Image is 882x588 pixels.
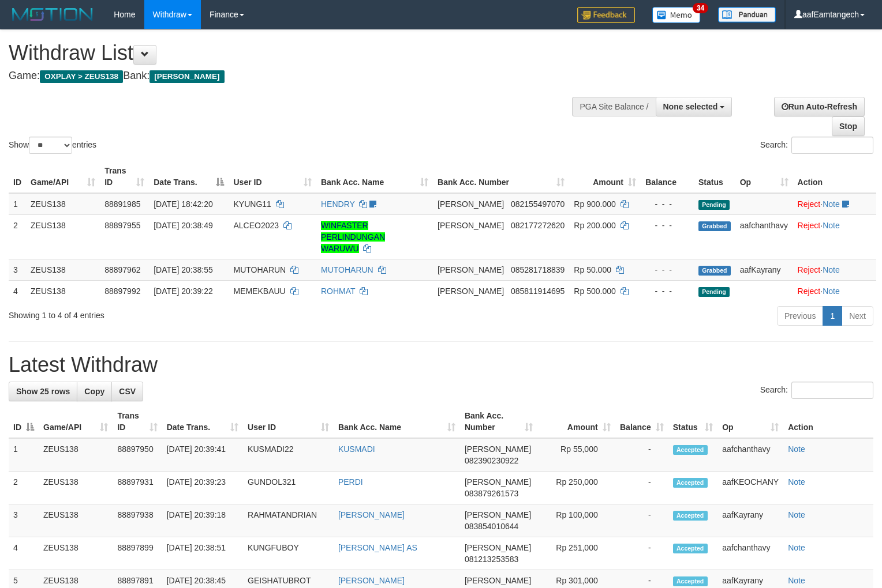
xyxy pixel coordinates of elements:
a: MUTOHARUN [321,265,373,274]
div: - - - [645,198,689,210]
select: Showentries [29,137,72,154]
a: Previous [777,306,823,326]
span: [PERSON_NAME] [465,444,531,454]
td: 88897899 [113,537,162,570]
td: 3 [9,504,39,537]
td: · [793,214,876,259]
td: [DATE] 20:39:18 [162,504,243,537]
span: Accepted [673,511,708,521]
label: Search: [760,137,873,154]
span: MUTOHARUN [233,265,286,274]
a: [PERSON_NAME] AS [338,543,417,552]
a: Copy [77,382,112,401]
span: [DATE] 18:42:20 [154,199,212,209]
td: Rp 100,000 [537,504,615,537]
td: aafchanthavy [717,537,783,570]
th: Date Trans.: activate to sort column ascending [162,405,243,438]
td: ZEUS138 [26,259,100,280]
th: User ID: activate to sort column ascending [229,160,316,193]
td: 88897938 [113,504,162,537]
th: Op: activate to sort column ascending [735,160,793,193]
td: [DATE] 20:39:41 [162,438,243,472]
h1: Withdraw List [9,42,577,65]
div: PGA Site Balance / [572,97,655,116]
span: [PERSON_NAME] [150,70,224,83]
a: Next [842,306,873,326]
a: [PERSON_NAME] [338,576,405,585]
td: KUSMADI22 [243,438,334,472]
h1: Latest Withdraw [9,353,873,376]
td: [DATE] 20:38:51 [162,537,243,570]
a: Note [823,199,840,209]
th: Status [694,160,735,193]
span: Copy 081213253583 to clipboard [465,555,518,564]
div: - - - [645,285,689,297]
th: Game/API: activate to sort column ascending [39,405,113,438]
th: Bank Acc. Number: activate to sort column ascending [460,405,537,438]
div: - - - [645,264,689,276]
span: [PERSON_NAME] [465,510,531,519]
td: 4 [9,537,39,570]
td: Rp 250,000 [537,472,615,504]
a: [PERSON_NAME] [338,510,405,519]
td: · [793,193,876,215]
span: KYUNG11 [233,199,271,209]
span: 88897955 [104,221,140,230]
span: Accepted [673,478,708,488]
span: Rp 500.000 [574,287,615,296]
th: Action [793,160,876,193]
span: [PERSON_NAME] [438,199,504,209]
td: - [615,537,668,570]
a: Note [788,444,805,454]
span: [PERSON_NAME] [465,543,531,552]
td: 1 [9,193,26,215]
td: 4 [9,280,26,301]
span: [PERSON_NAME] [438,287,504,296]
td: 88897950 [113,438,162,472]
th: Game/API: activate to sort column ascending [26,160,100,193]
span: [PERSON_NAME] [438,221,504,230]
span: Grabbed [698,221,731,231]
td: GUNDOL321 [243,472,334,504]
td: ZEUS138 [39,472,113,504]
a: HENDRY [321,199,355,209]
div: Showing 1 to 4 of 4 entries [9,305,359,321]
a: Note [823,287,840,296]
label: Search: [760,382,873,399]
span: 34 [693,3,708,13]
span: [PERSON_NAME] [465,576,531,585]
th: Balance [641,160,694,193]
td: ZEUS138 [39,438,113,472]
th: Bank Acc. Name: activate to sort column ascending [316,160,433,193]
a: Reject [798,287,821,296]
td: KUNGFUBOY [243,537,334,570]
td: ZEUS138 [39,537,113,570]
span: Rp 900.000 [574,199,615,209]
span: [DATE] 20:38:49 [154,221,212,230]
label: Show entries [9,137,96,154]
span: Copy [84,387,104,396]
th: Action [783,405,873,438]
img: panduan.png [718,7,776,22]
td: ZEUS138 [26,280,100,301]
a: Stop [832,116,865,136]
a: ROHMAT [321,287,355,296]
span: 88897992 [104,287,140,296]
span: MEMEKBAUU [233,287,285,296]
a: 1 [823,306,842,326]
span: Pending [698,287,730,297]
th: Date Trans.: activate to sort column descending [149,160,229,193]
a: Note [788,477,805,487]
td: ZEUS138 [26,214,100,259]
span: Copy 083879261573 to clipboard [465,489,518,498]
a: Note [788,510,805,519]
a: PERDI [338,477,363,487]
td: aafchanthavy [735,214,793,259]
td: 1 [9,438,39,472]
span: CSV [119,387,136,396]
span: Rp 50.000 [574,265,611,274]
td: ZEUS138 [26,193,100,215]
th: Balance: activate to sort column ascending [615,405,668,438]
span: Copy 082177272620 to clipboard [511,221,565,230]
th: ID: activate to sort column descending [9,405,39,438]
